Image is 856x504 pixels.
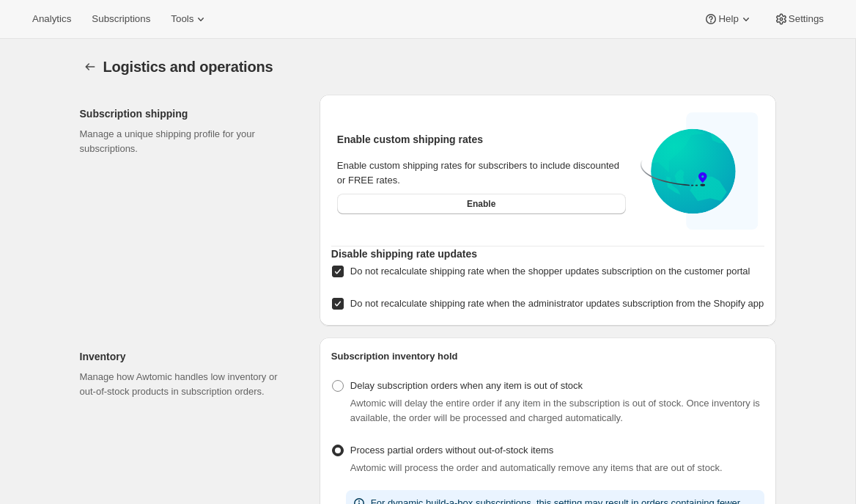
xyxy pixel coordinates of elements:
[103,59,273,75] span: Logistics and operations
[32,13,71,25] span: Analytics
[83,9,159,29] button: Subscriptions
[80,370,296,399] p: Manage how Awtomic handles low inventory or out-of-stock products in subscription orders.
[695,9,761,29] button: Help
[80,106,296,121] h2: Subscription shipping
[350,398,760,423] span: Awtomic will delay the entire order if any item in the subscription is out of stock. Once invento...
[162,9,217,29] button: Tools
[331,246,764,261] h2: Disable shipping rate updates
[80,127,296,156] p: Manage a unique shipping profile for your subscriptions.
[23,9,80,29] button: Analytics
[350,266,750,277] span: Do not recalculate shipping rate when the shopper updates subscription on the customer portal
[718,13,738,25] span: Help
[92,13,150,25] span: Subscriptions
[331,349,764,364] h2: Subscription inventory hold
[337,158,626,188] div: Enable custom shipping rates for subscribers to include discounted or FREE rates.
[350,298,764,309] span: Do not recalculate shipping rate when the administrator updates subscription from the Shopify app
[350,462,723,473] span: Awtomic will process the order and automatically remove any items that are out of stock.
[80,56,100,77] button: Settings
[337,194,626,214] button: Enable
[467,198,495,210] span: Enable
[765,9,833,29] button: Settings
[337,132,626,147] h2: Enable custom shipping rates
[350,445,553,456] span: Process partial orders without out-of-stock items
[80,349,296,364] h2: Inventory
[171,13,193,25] span: Tools
[350,380,583,391] span: Delay subscription orders when any item is out of stock
[789,13,824,25] span: Settings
